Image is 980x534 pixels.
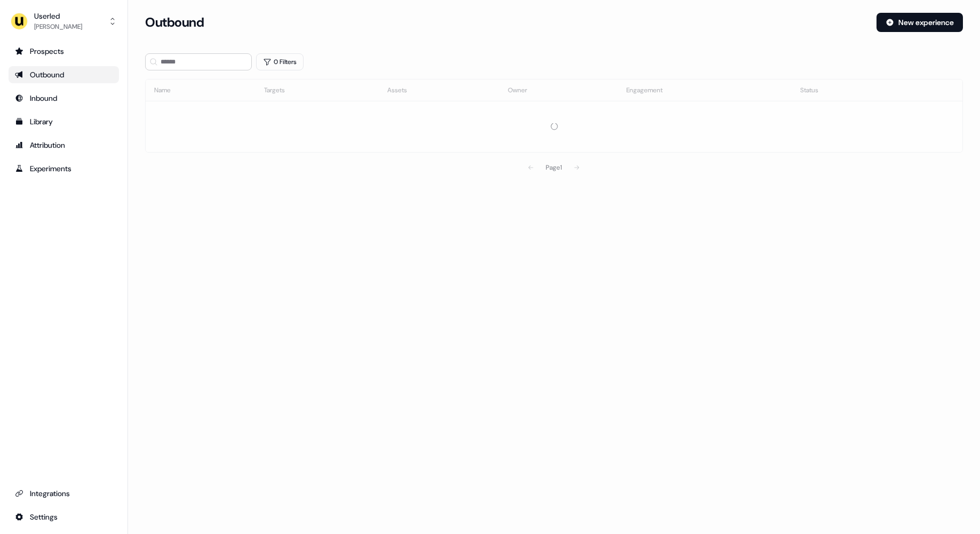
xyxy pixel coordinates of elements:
div: Attribution [15,140,113,150]
button: Userled[PERSON_NAME] [9,9,119,34]
div: Settings [15,512,113,522]
div: Outbound [15,69,113,80]
div: Experiments [15,163,113,174]
a: Go to Inbound [9,90,119,107]
div: Integrations [15,488,113,499]
div: [PERSON_NAME] [34,21,82,32]
div: Userled [34,11,82,21]
h3: Outbound [145,14,204,30]
a: Go to integrations [9,485,119,502]
div: Library [15,116,113,127]
a: Go to attribution [9,137,119,154]
button: 0 Filters [256,53,304,70]
a: Go to templates [9,113,119,130]
button: New experience [877,13,963,32]
a: Go to prospects [9,43,119,60]
div: Inbound [15,93,113,103]
a: Go to experiments [9,160,119,177]
div: Prospects [15,46,113,57]
a: Go to integrations [9,508,119,525]
a: Go to outbound experience [9,66,119,83]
